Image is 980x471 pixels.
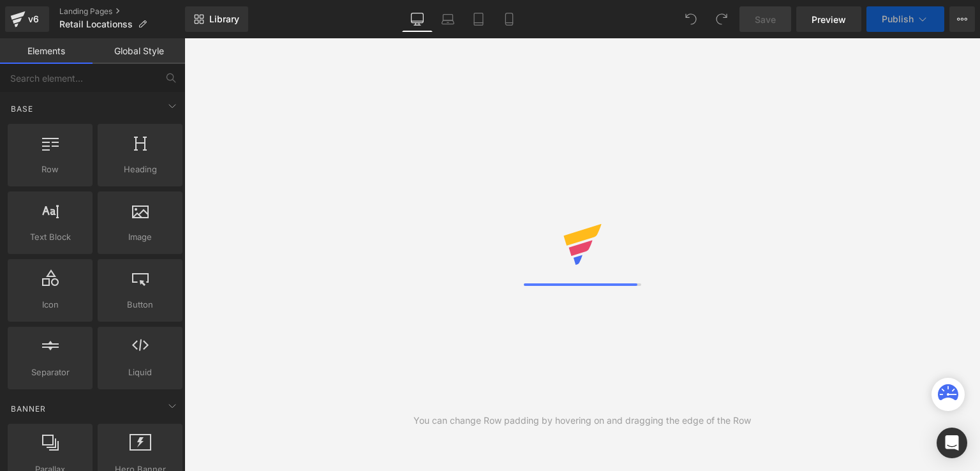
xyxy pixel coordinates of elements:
span: Separator [11,366,89,379]
a: Preview [796,6,861,32]
span: Liquid [101,366,179,379]
a: Desktop [402,6,433,32]
a: Laptop [433,6,463,32]
span: Save [755,13,776,26]
a: Mobile [494,6,524,32]
span: Image [101,230,179,244]
div: v6 [26,11,41,27]
span: Library [209,13,239,25]
span: Base [10,103,34,115]
span: Preview [812,13,846,26]
a: Landing Pages [59,6,185,17]
span: Row [11,163,89,176]
a: Tablet [463,6,494,32]
span: Publish [882,14,914,24]
button: Redo [709,6,734,32]
span: Heading [101,163,179,176]
a: New Library [185,6,248,32]
span: Retail Locationss [59,19,133,29]
span: Button [101,298,179,311]
button: Publish [866,6,944,32]
button: More [949,6,975,32]
button: Undo [678,6,704,32]
div: Open Intercom Messenger [937,428,967,458]
a: v6 [5,6,49,32]
span: Icon [11,298,89,311]
div: You can change Row padding by hovering on and dragging the edge of the Row [413,414,751,428]
span: Banner [10,403,47,415]
span: Text Block [11,230,89,244]
a: Global Style [93,38,185,64]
